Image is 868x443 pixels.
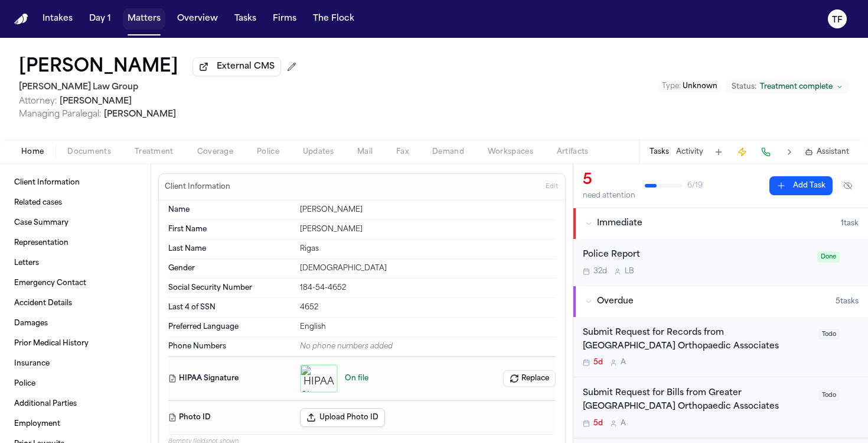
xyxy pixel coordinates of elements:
span: A [621,419,626,428]
button: Add Task [769,176,833,195]
button: Matters [123,8,165,30]
button: Create Immediate Task [734,144,750,160]
span: Updates [303,147,334,157]
button: Replace [503,370,556,387]
span: L B [625,267,634,276]
div: Rigas [300,244,556,254]
span: Treatment complete [760,82,833,92]
button: Hide completed tasks (⌘⇧H) [837,176,859,195]
span: Overdue [597,296,634,308]
div: 4652 [300,303,556,312]
span: Workspaces [488,147,533,157]
span: Attorney: [19,97,57,106]
div: Open task: Police Report [573,239,868,286]
span: Coverage [197,147,233,157]
span: Mail [357,147,373,157]
span: Assistant [817,147,849,157]
a: Representation [9,234,141,253]
div: need attention [583,191,635,201]
dt: Photo ID [168,408,293,427]
span: 1 task [841,219,859,228]
span: Artifacts [557,147,589,157]
span: On file [345,374,368,383]
span: External CMS [217,61,275,73]
dt: HIPAA Signature [168,364,293,393]
div: [PERSON_NAME] [300,205,556,215]
button: Edit matter name [19,57,178,78]
div: 5 [583,171,635,190]
button: Activity [676,147,703,157]
span: Immediate [597,218,642,229]
button: Overview [172,8,223,30]
h2: [PERSON_NAME] Law Group [19,80,301,95]
span: Edit [546,183,558,191]
span: Documents [67,147,111,157]
button: Add Task [710,144,727,160]
a: Case Summary [9,214,141,232]
span: Fax [396,147,409,157]
div: 184-54-4652 [300,283,556,293]
span: Type : [662,83,681,90]
button: Firms [268,8,301,30]
button: Assistant [805,147,849,157]
button: Upload Photo ID [300,408,385,427]
span: 5d [593,419,603,428]
div: [PERSON_NAME] [300,225,556,234]
a: Prior Medical History [9,334,141,353]
span: Phone Numbers [168,342,226,351]
a: Letters [9,254,141,273]
a: Damages [9,314,141,333]
span: [PERSON_NAME] [60,97,132,106]
button: Make a Call [758,144,774,160]
button: Tasks [230,8,261,30]
span: Unknown [683,83,717,90]
span: Treatment [135,147,174,157]
div: No phone numbers added [300,342,556,351]
span: Demand [432,147,464,157]
a: Accident Details [9,294,141,313]
div: [DEMOGRAPHIC_DATA] [300,264,556,273]
button: Intakes [38,8,77,30]
span: Home [21,147,44,157]
a: Insurance [9,354,141,373]
span: Todo [818,329,840,340]
dt: Preferred Language [168,322,293,332]
div: Open task: Submit Request for Records from Greater Pittsburgh Orthopaedic Associates [573,317,868,378]
div: Submit Request for Bills from Greater [GEOGRAPHIC_DATA] Orthopaedic Associates [583,387,811,414]
a: Police [9,374,141,393]
div: Open task: Submit Request for Bills from Greater Pittsburgh Orthopaedic Associates [573,377,868,438]
span: 6 / 19 [687,181,703,190]
span: [PERSON_NAME] [104,110,176,119]
a: Employment [9,415,141,434]
span: Managing Paralegal: [19,110,102,119]
span: 5d [593,358,603,367]
span: Todo [818,390,840,401]
a: Client Information [9,173,141,192]
div: English [300,322,556,332]
a: Home [14,14,28,25]
span: A [621,358,626,367]
span: Police [257,147,279,157]
button: Tasks [650,147,669,157]
h1: [PERSON_NAME] [19,57,178,78]
dt: Name [168,205,293,215]
dt: Gender [168,264,293,273]
div: Police Report [583,248,810,262]
span: Status: [732,82,756,92]
img: Finch Logo [14,14,28,25]
a: Related cases [9,193,141,212]
span: 32d [593,267,607,276]
button: Overdue5tasks [573,286,868,317]
button: Immediate1task [573,208,868,239]
button: Day 1 [84,8,116,30]
button: The Flock [308,8,359,30]
dt: Last Name [168,244,293,254]
button: Change status from Treatment complete [726,80,849,94]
